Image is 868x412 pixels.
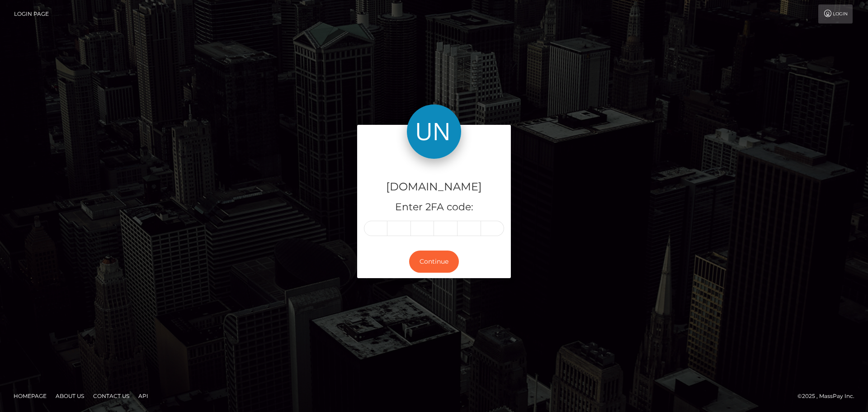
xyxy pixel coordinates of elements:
[407,104,461,159] img: Unlockt.me
[797,391,861,401] div: © 2025 , MassPay Inc.
[409,251,459,273] button: Continue
[10,389,50,403] a: Homepage
[364,179,504,195] h4: [DOMAIN_NAME]
[364,200,504,214] h5: Enter 2FA code:
[14,5,49,24] a: Login Page
[52,389,88,403] a: About Us
[135,389,152,403] a: API
[90,389,133,403] a: Contact Us
[818,5,853,24] a: Login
